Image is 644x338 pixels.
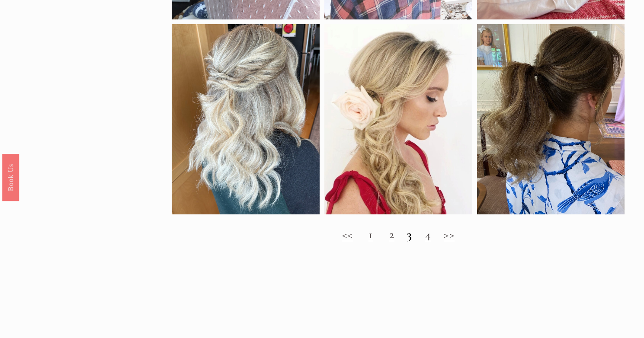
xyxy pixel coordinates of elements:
a: >> [444,227,455,242]
a: 2 [389,227,394,242]
a: 1 [368,227,373,242]
a: << [342,227,353,242]
strong: 3 [407,227,412,242]
a: 4 [425,227,431,242]
a: Book Us [2,154,19,201]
